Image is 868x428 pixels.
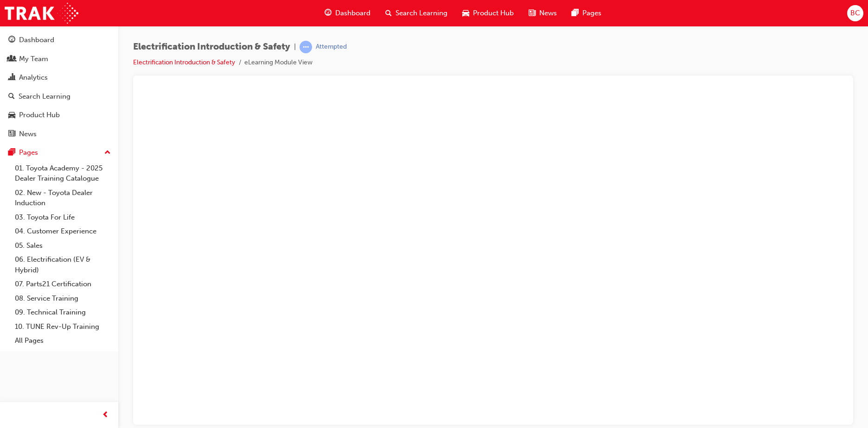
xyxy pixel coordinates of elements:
[102,409,109,421] span: prev-icon
[462,7,469,19] span: car-icon
[335,8,370,19] span: Dashboard
[8,55,15,63] span: people-icon
[564,4,609,23] a: pages-iconPages
[4,126,115,143] a: News
[11,224,115,239] a: 04. Customer Experience
[325,7,332,19] span: guage-icon
[11,305,115,320] a: 09. Technical Training
[850,8,860,19] span: BC
[317,4,378,23] a: guage-iconDashboard
[19,35,54,45] div: Dashboard
[19,54,48,64] div: My Team
[8,111,15,120] span: car-icon
[133,42,290,52] span: Electrification Introduction & Safety
[8,149,15,157] span: pages-icon
[11,291,115,306] a: 08. Service Training
[455,4,521,23] a: car-iconProduct Hub
[300,41,312,53] span: learningRecordVerb_ATTEMPT-icon
[529,7,536,19] span: news-icon
[521,4,564,23] a: news-iconNews
[11,277,115,291] a: 07. Parts21 Certification
[396,8,447,19] span: Search Learning
[11,210,115,225] a: 03. Toyota For Life
[572,7,579,19] span: pages-icon
[4,50,115,68] a: My Team
[385,7,392,19] span: search-icon
[11,186,115,210] a: 02. New - Toyota Dealer Induction
[133,58,235,66] a: Electrification Introduction & Safety
[11,161,115,186] a: 01. Toyota Academy - 2025 Dealer Training Catalogue
[244,57,313,68] li: eLearning Module View
[11,334,115,348] a: All Pages
[4,31,115,49] a: Dashboard
[19,110,60,120] div: Product Hub
[19,129,37,139] div: News
[5,3,78,24] img: Trak
[4,144,115,161] button: Pages
[316,43,347,51] div: Attempted
[294,42,296,52] span: |
[473,8,514,19] span: Product Hub
[582,8,601,19] span: Pages
[8,93,15,101] span: search-icon
[11,252,115,277] a: 06. Electrification (EV & Hybrid)
[847,5,863,21] button: BC
[539,8,557,19] span: News
[4,88,115,105] a: Search Learning
[4,107,115,124] a: Product Hub
[8,74,15,82] span: chart-icon
[19,147,38,158] div: Pages
[4,30,115,144] button: DashboardMy TeamAnalyticsSearch LearningProduct HubNews
[11,320,115,334] a: 10. TUNE Rev-Up Training
[11,239,115,253] a: 05. Sales
[19,91,70,102] div: Search Learning
[378,4,455,23] a: search-iconSearch Learning
[8,130,15,138] span: news-icon
[8,36,15,44] span: guage-icon
[19,72,48,83] div: Analytics
[4,69,115,86] a: Analytics
[104,147,111,159] span: up-icon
